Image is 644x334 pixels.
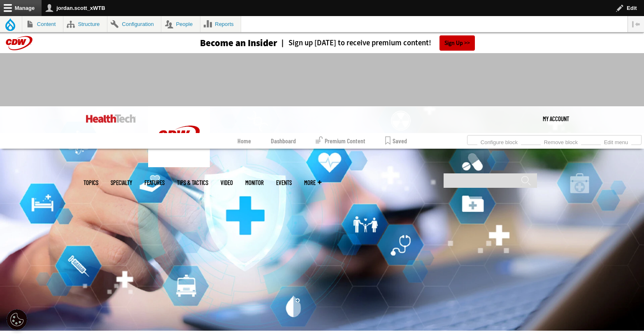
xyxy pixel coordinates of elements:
iframe: advertisement [172,61,472,98]
img: Home [86,114,136,123]
a: Dashboard [271,133,296,149]
a: Edit menu [601,137,631,146]
a: Premium Content [316,133,365,149]
button: Open Preferences [7,309,27,330]
a: Configuration [107,16,161,32]
a: Tips & Tactics [177,180,208,186]
a: MonITor [245,180,264,186]
a: Home [237,133,251,149]
div: User menu [543,106,569,131]
a: Sign Up [439,35,475,51]
a: Video [221,180,233,186]
a: Content [22,16,63,32]
a: Events [276,180,292,186]
a: People [161,16,200,32]
span: Topics [84,180,98,186]
img: Home [148,106,210,167]
a: Structure [63,16,107,32]
a: CDW [148,161,210,169]
h3: Become an Insider [200,38,277,48]
span: More [304,180,321,186]
a: Saved [385,133,407,149]
a: Configure block [477,137,521,146]
button: Vertical orientation [628,16,644,32]
span: Specialty [111,180,132,186]
a: Reports [200,16,241,32]
a: Sign up [DATE] to receive premium content! [277,39,431,47]
a: Features [144,180,165,186]
a: Remove block [541,137,581,146]
a: Become an Insider [169,38,277,48]
a: My Account [543,106,569,131]
div: Cookie Settings [7,309,27,330]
